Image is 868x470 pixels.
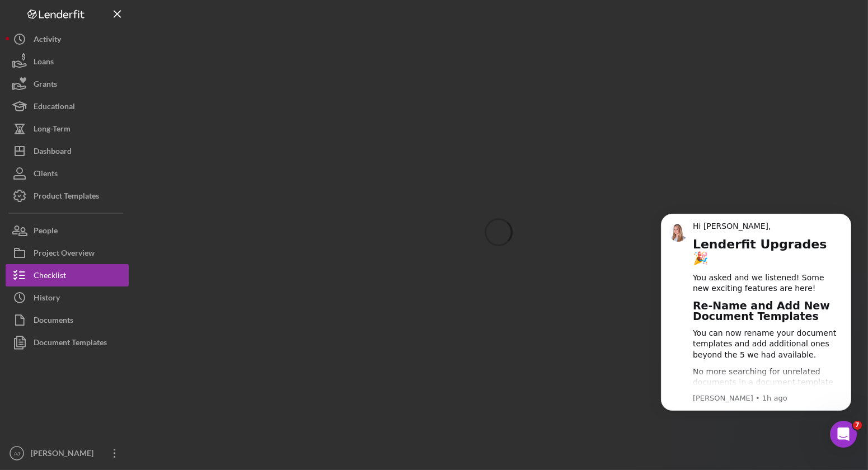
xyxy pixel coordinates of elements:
[853,421,862,430] span: 7
[6,242,129,264] button: Project Overview
[34,242,95,267] div: Project Overview
[6,73,129,95] button: Grants
[6,140,129,162] button: Dashboard
[28,442,101,467] div: [PERSON_NAME]
[34,286,60,312] div: History
[49,163,199,218] div: No more searching for unrelated documents in a document template called "Document"! You can now a...
[34,140,72,165] div: Dashboard
[34,50,54,76] div: Loans
[6,28,129,50] button: Activity
[830,421,857,448] iframe: Intercom live chat
[6,442,129,464] button: AJ[PERSON_NAME]
[34,331,107,356] div: Document Templates
[6,162,129,185] button: Clients
[6,264,129,286] button: Checklist
[34,219,58,245] div: People
[49,190,199,200] p: Message from Allison, sent 1h ago
[6,219,129,242] button: People
[34,117,71,143] div: Long-Term
[34,28,61,53] div: Activity
[34,162,58,187] div: Clients
[34,264,66,289] div: Checklist
[6,286,129,309] button: History
[6,331,129,354] button: Document Templates
[6,309,129,331] button: Documents
[6,95,129,117] button: Educational
[6,50,129,73] button: Loans
[644,204,868,417] iframe: Intercom notifications message
[13,450,20,457] text: AJ
[6,117,129,140] button: Long-Term
[34,185,99,210] div: Product Templates
[34,309,73,334] div: Documents
[34,95,75,120] div: Educational
[34,73,57,98] div: Grants
[6,185,129,207] button: Product Templates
